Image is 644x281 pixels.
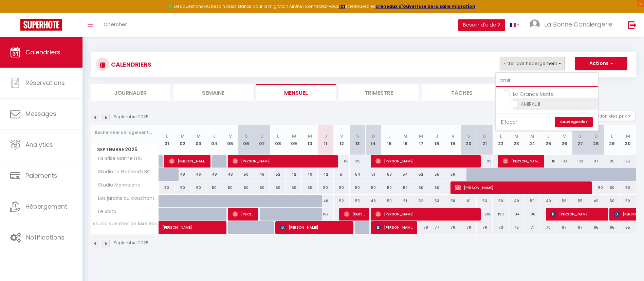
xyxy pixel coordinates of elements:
abbr: S [467,133,470,139]
div: 48 [206,168,222,181]
th: 04 [206,125,222,155]
span: Studio Marineland [92,181,142,189]
div: 48 [365,195,381,207]
span: Réservations [25,78,65,87]
th: 24 [525,125,540,155]
th: 15 [381,125,397,155]
div: 50 [381,195,397,207]
button: Besoin d'aide ? [458,19,505,31]
abbr: M [308,133,312,139]
abbr: M [514,133,518,139]
img: ... [530,19,540,30]
div: 73 [493,221,509,234]
div: 97 [588,155,604,168]
abbr: M [626,133,630,139]
span: [PERSON_NAME] [503,155,540,168]
p: Septembre 2025 [114,114,149,120]
div: 50 [604,181,620,194]
div: 49 [540,195,556,207]
div: 46 [190,168,206,181]
th: 13 [350,125,366,155]
div: 118 [334,155,350,168]
div: 52 [413,168,429,181]
div: 50 [254,181,270,194]
span: [PERSON_NAME] [162,217,225,230]
button: Filtrer par hébergement [500,57,565,70]
a: [PERSON_NAME] [159,221,175,234]
div: 65 [620,221,636,234]
input: Rechercher un logement... [95,126,155,139]
a: ... La Bonne Conciergerie [525,13,621,37]
div: 50 [365,181,381,194]
div: 50 [286,181,302,194]
span: Le Salta [92,208,118,215]
th: 08 [270,125,286,155]
div: 194 [509,208,525,221]
button: Ouvrir le widget de chat LiveChat [5,3,26,23]
div: 50 [620,195,636,207]
abbr: M [181,133,185,139]
div: 50 [620,181,636,194]
div: 56 [556,195,572,207]
div: 71 [525,221,540,234]
abbr: D [594,133,598,139]
th: 06 [238,125,254,155]
abbr: L [388,133,390,139]
div: 50 [588,181,604,194]
span: studio vue mer de luxe Rose des sables [92,221,160,226]
div: 157 [318,208,334,221]
th: 25 [540,125,556,155]
div: 78 [413,221,429,234]
button: Actions [575,57,627,70]
div: 61 [461,195,477,207]
span: Chercher [104,21,127,28]
span: [PERSON_NAME] [455,181,588,194]
abbr: S [245,133,248,139]
th: 11 [318,125,334,155]
div: 65 [604,221,620,234]
div: 46 [254,168,270,181]
div: 42 [286,168,302,181]
div: 50 [174,181,190,194]
span: La Brise Marine LBC [92,155,144,162]
div: 42 [318,168,334,181]
div: 77 [429,221,445,234]
a: créneaux d'ouverture de la salle migration [375,3,475,9]
div: 50 [493,195,509,207]
a: Effacer [501,118,517,126]
th: 01 [159,125,175,155]
th: 09 [286,125,302,155]
th: 17 [413,125,429,155]
div: 50 [190,181,206,194]
div: 110 [540,155,556,168]
div: 198 [493,208,509,221]
div: 58 [445,168,461,181]
th: 29 [604,125,620,155]
strong: ICI [339,3,345,9]
abbr: M [419,133,423,139]
div: 50 [318,181,334,194]
span: [PERSON_NAME] [169,155,206,168]
th: 22 [493,125,509,155]
th: 21 [477,125,493,155]
div: 48 [222,168,238,181]
th: 12 [334,125,350,155]
div: 76 [477,221,493,234]
div: 70 [540,221,556,234]
abbr: M [197,133,201,139]
li: Semaine [173,84,253,101]
div: 186 [525,208,540,221]
th: 20 [461,125,477,155]
div: 50 [381,181,397,194]
div: 78 [461,221,477,234]
div: 50 [302,181,318,194]
div: 200 [477,208,493,221]
div: 73 [509,221,525,234]
th: 10 [302,125,318,155]
span: Hébergement [25,202,67,211]
abbr: L [500,133,502,139]
abbr: L [277,133,279,139]
th: 28 [588,125,604,155]
div: 53 [477,195,493,207]
div: 50 [159,181,175,194]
